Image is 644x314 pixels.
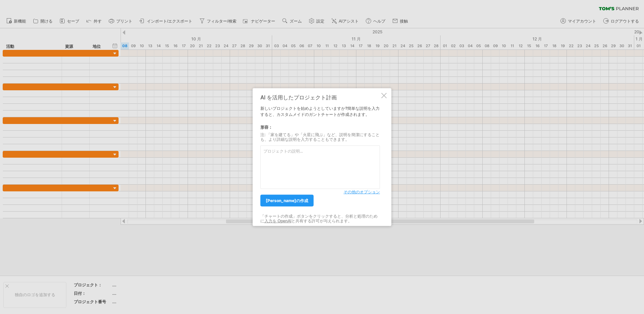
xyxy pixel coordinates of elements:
[260,106,380,117] font: 新しいプロジェクトを始めようとしていますか?簡単な説明を入力すると、カスタムメイドのガントチャートが作成されます。
[344,189,380,195] a: その他のオプション
[344,189,380,194] span: その他のオプション
[260,124,380,130] div: 形容：
[266,198,308,203] span: [PERSON_NAME]の作成
[264,218,291,223] a: 入力を OpenAI
[260,132,380,142] div: 注: 「家を建てる」や「火星に飛ぶ」など、説明を簡潔にすることも、より詳細な説明を入力することもできます。
[260,94,380,100] div: AI を活用したプロジェクト計画
[260,195,314,207] a: [PERSON_NAME]の作成
[260,214,380,224] div: 「チャートの作成」ボタンをクリックすると、分析と処理のために と共有する許可が与えられます。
